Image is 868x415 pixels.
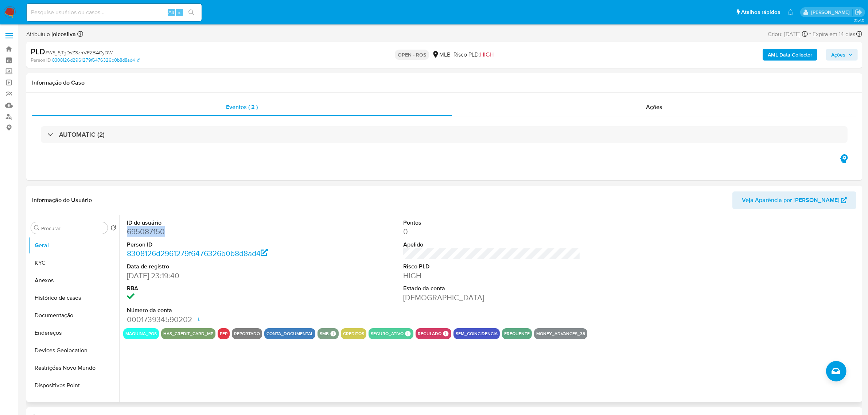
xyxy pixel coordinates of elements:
[395,50,429,60] p: OPEN - ROS
[432,51,451,59] div: MLB
[41,126,848,143] div: AUTOMATIC (2)
[127,314,304,325] dd: 000173934590202
[59,131,105,139] h3: AUTOMATIC (2)
[31,46,45,57] b: PLD
[732,191,856,209] button: Veja Aparência por [PERSON_NAME]
[28,324,119,342] button: Endereços
[234,332,260,335] button: reportado
[741,8,780,16] span: Atalhos rápidos
[28,342,119,359] button: Devices Geolocation
[32,197,92,204] h1: Informação do Usuário
[418,332,441,335] button: regulado
[768,49,812,61] b: AML Data Collector
[127,248,268,259] a: 8308126d2961279f6476326b0b8d8ad4
[27,8,202,17] input: Pesquise usuários ou casos...
[45,49,113,56] span: # WSjjSjTgDsZ3zrrVPZBACyDW
[127,284,304,292] dt: RBA
[855,8,863,16] a: Sair
[403,226,580,237] dd: 0
[50,30,76,38] b: joicosilva
[163,332,213,335] button: has_credit_card_mp
[226,103,258,111] span: Eventos ( 2 )
[454,51,494,59] span: Risco PLD:
[28,254,119,272] button: KYC
[34,225,40,231] button: Procurar
[826,49,858,61] button: Ações
[266,332,313,335] button: conta_documental
[178,9,180,16] span: s
[320,332,329,335] button: smb
[110,225,116,233] button: Retornar ao pedido padrão
[811,9,852,16] p: jhonata.costa@mercadolivre.com
[403,219,580,227] dt: Pontos
[127,306,304,314] dt: Número da conta
[127,226,304,237] dd: 695087150
[127,271,304,281] dd: [DATE] 23:19:40
[52,57,140,63] a: 8308126d2961279f6476326b0b8d8ad4
[403,271,580,281] dd: HIGH
[28,394,119,412] button: Adiantamentos de Dinheiro
[127,219,304,227] dt: ID do usuário
[127,263,304,271] dt: Data de registro
[371,332,404,335] button: seguro_ativo
[127,241,304,249] dt: Person ID
[403,241,580,249] dt: Apelido
[31,57,51,63] b: Person ID
[768,29,808,39] div: Criou: [DATE]
[504,332,530,335] button: frequente
[742,191,839,209] span: Veja Aparência por [PERSON_NAME]
[403,263,580,271] dt: Risco PLD
[28,359,119,377] button: Restrições Novo Mundo
[813,30,855,38] span: Expira em 14 dias
[220,332,227,335] button: pep
[456,332,498,335] button: sem_coincidencia
[125,332,157,335] button: maquina_pos
[32,79,856,86] h1: Informação do Caso
[536,332,585,335] button: money_advances_38
[184,7,199,18] button: search-icon
[403,292,580,303] dd: [DEMOGRAPHIC_DATA]
[28,272,119,289] button: Anexos
[787,9,794,15] a: Notificações
[168,9,174,16] span: Alt
[763,49,817,61] button: AML Data Collector
[28,289,119,307] button: Histórico de casos
[28,307,119,324] button: Documentação
[480,50,494,59] span: HIGH
[809,29,811,39] span: -
[646,103,662,111] span: Ações
[343,332,364,335] button: creditos
[28,377,119,394] button: Dispositivos Point
[28,237,119,254] button: Geral
[403,284,580,292] dt: Estado da conta
[41,225,105,232] input: Procurar
[831,49,845,61] span: Ações
[26,30,76,38] span: Atribuiu o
